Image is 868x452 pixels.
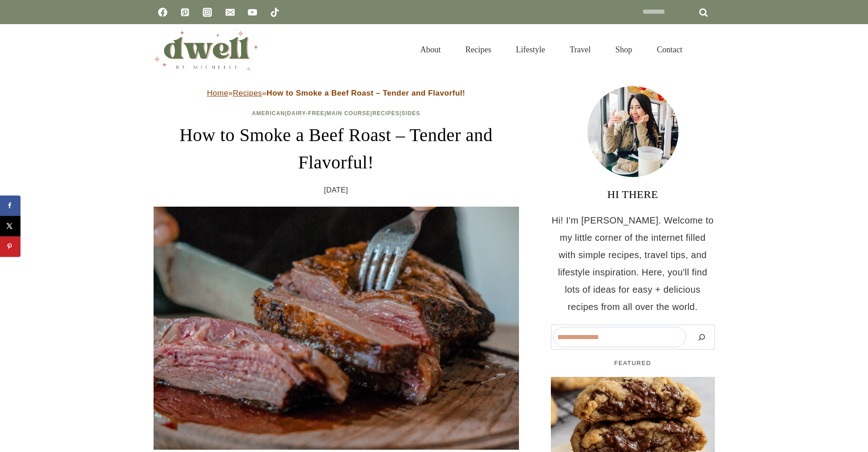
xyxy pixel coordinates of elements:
[198,3,216,21] a: Instagram
[154,29,258,71] img: DWELL by michelle
[221,3,239,21] a: Email
[645,34,695,66] a: Contact
[503,34,557,66] a: Lifestyle
[207,89,465,97] span: » »
[372,110,400,117] a: Recipes
[408,34,453,66] a: About
[557,34,603,66] a: Travel
[233,89,262,97] a: Recipes
[267,89,465,97] strong: How to Smoke a Beef Roast – Tender and Flavorful!
[691,327,713,347] button: Search
[551,359,715,368] h5: FEATURED
[252,110,285,117] a: American
[207,89,228,97] a: Home
[266,3,284,21] a: TikTok
[154,3,172,21] a: Facebook
[176,3,194,21] a: Pinterest
[699,42,715,57] button: View Search Form
[453,34,503,66] a: Recipes
[243,3,262,21] a: YouTube
[326,110,370,117] a: Main Course
[154,122,519,176] h1: How to Smoke a Beef Roast – Tender and Flavorful!
[603,34,644,66] a: Shop
[401,110,420,117] a: Sides
[408,34,694,66] nav: Primary Navigation
[551,212,715,315] p: Hi! I'm [PERSON_NAME]. Welcome to my little corner of the internet filled with simple recipes, tr...
[252,110,420,117] span: | | | |
[551,186,715,203] h3: HI THERE
[287,110,324,117] a: Dairy-Free
[324,183,348,197] time: [DATE]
